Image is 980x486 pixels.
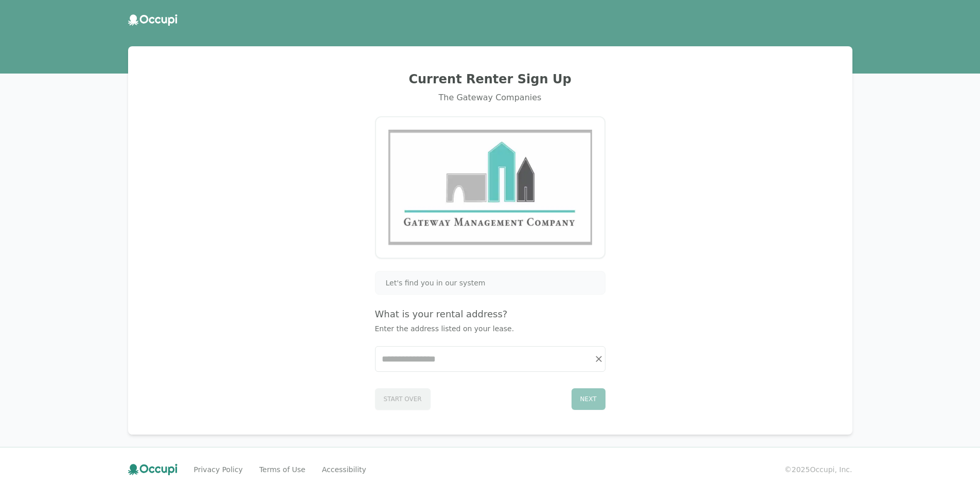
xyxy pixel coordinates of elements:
p: Enter the address listed on your lease. [375,323,605,334]
a: Accessibility [322,464,366,475]
button: Clear [592,352,606,366]
h2: Current Renter Sign Up [140,71,840,87]
a: Privacy Policy [194,464,243,475]
h4: What is your rental address? [375,307,605,321]
img: Gateway Management [388,130,592,245]
small: © 2025 Occupi, Inc. [785,464,852,475]
input: Start typing... [376,347,605,371]
a: Terms of Use [259,464,306,475]
span: Let's find you in our system [386,278,486,288]
div: The Gateway Companies [140,92,840,104]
